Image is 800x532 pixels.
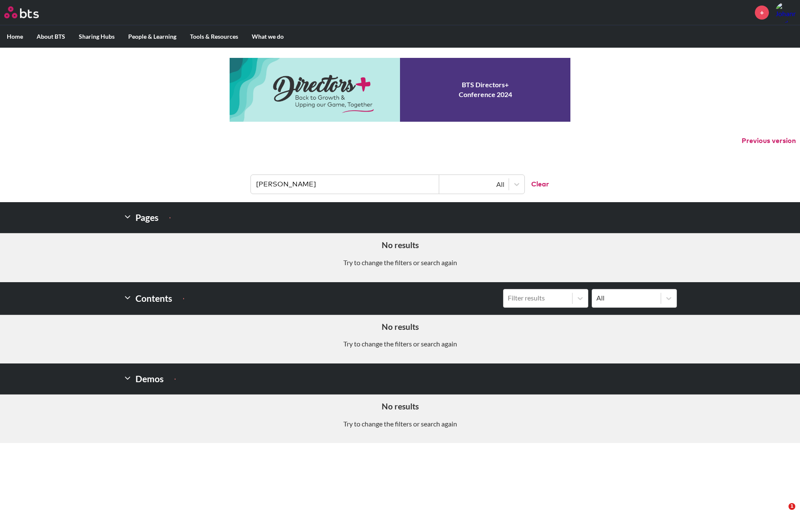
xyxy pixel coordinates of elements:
h5: No results [6,240,794,251]
button: Previous version [742,136,796,146]
p: Try to change the filters or search again [6,419,794,429]
a: Profile [775,2,796,23]
div: Filter results [508,293,568,303]
a: + [755,6,769,20]
label: People & Learning [121,26,183,48]
input: Find contents, pages and demos... [251,175,439,194]
span: 1 [788,503,795,510]
p: Try to change the filters or search again [6,258,794,267]
h5: No results [6,401,794,412]
a: Go home [4,6,55,18]
img: Johanna Lindquist [775,2,796,23]
img: BTS Logo [4,6,39,18]
a: Conference 2024 [230,58,570,122]
h2: Contents [123,289,184,308]
label: What we do [245,26,291,48]
div: All [596,293,656,303]
label: Sharing Hubs [72,26,121,48]
label: Tools & Resources [183,26,245,48]
iframe: Intercom live chat [771,503,791,523]
div: All [443,180,504,189]
p: Try to change the filters or search again [6,339,794,349]
h5: No results [6,321,794,333]
h2: Pages [123,209,170,226]
button: Clear [524,175,549,194]
h2: Demos [123,370,176,387]
label: About BTS [30,26,72,48]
